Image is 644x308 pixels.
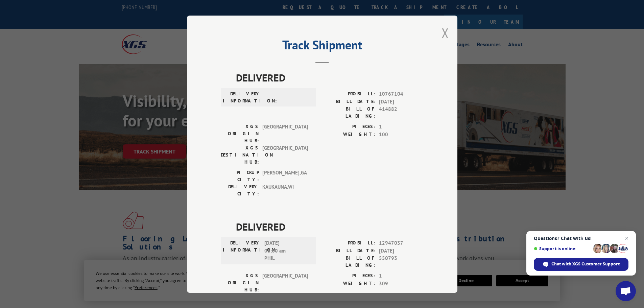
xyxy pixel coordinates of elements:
label: BILL DATE: [322,98,376,105]
label: XGS DESTINATION HUB: [221,144,259,166]
span: 1 [379,123,424,131]
span: DELIVERED [236,70,424,85]
span: Support is online [534,246,591,251]
span: 309 [379,280,424,287]
span: [GEOGRAPHIC_DATA] [262,272,308,293]
span: [DATE] [379,247,424,255]
label: PROBILL: [322,90,376,98]
div: Chat with XGS Customer Support [534,258,628,271]
label: PIECES: [322,272,376,280]
label: DELIVERY INFORMATION: [223,239,261,262]
span: [DATE] 06:00 am PHIL [264,239,310,262]
span: Close chat [623,234,631,242]
span: [GEOGRAPHIC_DATA] [262,144,308,166]
label: DELIVERY CITY: [221,183,259,197]
label: DELIVERY INFORMATION: [223,90,261,104]
label: PIECES: [322,123,376,131]
label: BILL OF LADING: [322,255,376,269]
span: KAUKAUNA , WI [262,183,308,197]
label: XGS ORIGIN HUB: [221,123,259,144]
span: 1 [379,272,424,280]
span: 10767104 [379,90,424,98]
span: DELIVERED [236,219,424,234]
button: Close modal [442,24,449,42]
label: PICKUP CITY: [221,169,259,183]
span: [PERSON_NAME] , GA [262,169,308,183]
span: 550793 [379,255,424,269]
span: Questions? Chat with us! [534,236,628,241]
span: 100 [379,131,424,138]
h2: Track Shipment [221,40,424,53]
span: Chat with XGS Customer Support [551,261,620,267]
div: Open chat [616,281,636,301]
span: [DATE] [379,98,424,105]
label: WEIGHT: [322,131,376,138]
label: WEIGHT: [322,280,376,287]
span: 414882 [379,105,424,120]
span: [GEOGRAPHIC_DATA] [262,123,308,144]
label: BILL DATE: [322,247,376,255]
label: XGS ORIGIN HUB: [221,272,259,293]
span: 12947037 [379,239,424,247]
label: BILL OF LADING: [322,105,376,120]
label: PROBILL: [322,239,376,247]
